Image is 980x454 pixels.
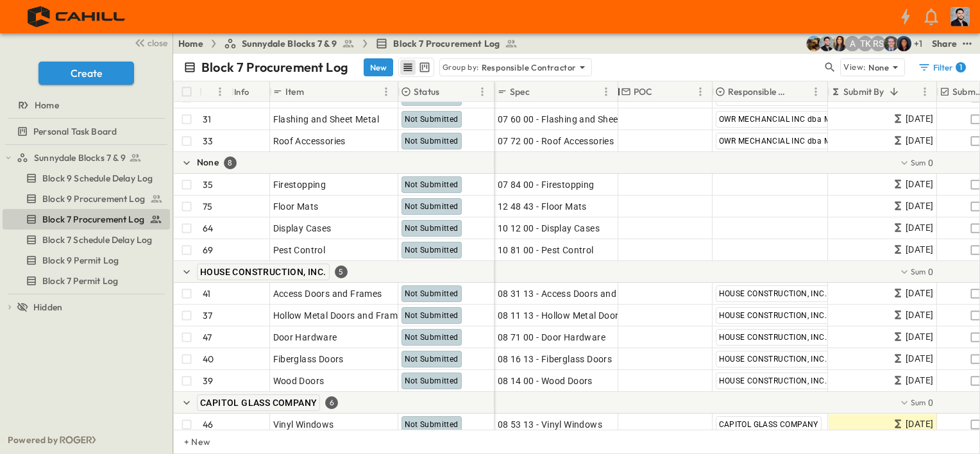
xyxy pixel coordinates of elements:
[184,435,192,448] p: + New
[285,85,304,98] p: Item
[913,58,970,76] button: Filter1
[906,133,933,148] span: [DATE]
[906,308,933,323] span: [DATE]
[203,135,213,147] p: 33
[203,244,213,256] p: 69
[199,81,232,102] div: #
[273,353,344,366] span: Fiberglass Doors
[917,84,933,99] button: Menu
[273,135,346,147] span: Roof Accessories
[3,122,167,140] a: Personal Task Board
[510,85,530,98] p: Spec
[3,251,167,269] a: Block 9 Permit Log
[15,3,139,30] img: 4f72bfc4efa7236828875bac24094a5ddb05241e32d018417354e964050affa1.png
[3,210,167,228] a: Block 7 Procurement Log
[405,420,459,429] span: Not Submitted
[203,178,213,191] p: 35
[906,199,933,214] span: [DATE]
[843,60,866,74] p: View:
[405,93,459,102] span: Not Submitted
[242,37,337,50] span: Sunnydale Blocks 7 & 9
[405,311,459,320] span: Not Submitted
[234,74,249,110] div: Info
[405,289,459,298] span: Not Submitted
[42,233,152,246] span: Block 7 Schedule Delay Log
[200,398,317,408] span: CAPITOL GLASS COMPANY
[498,331,606,344] span: 08 71 00 - Door Hardware
[906,177,933,192] span: [DATE]
[794,85,808,99] button: Sort
[364,58,393,76] button: New
[203,331,212,344] p: 47
[857,36,873,51] div: Teddy Khuong (tkhuong@guzmangc.com)
[911,266,926,277] p: Sum
[224,156,237,169] div: 8
[719,311,827,320] span: HOUSE CONSTRUCTION, INC.
[498,353,612,366] span: 08 16 13 - Fiberglass Doors
[475,84,490,99] button: Menu
[906,221,933,235] span: [DATE]
[203,113,211,126] p: 31
[906,351,933,366] span: [DATE]
[42,213,144,226] span: Block 7 Procurement Log
[819,36,834,51] img: Anthony Vazquez (avazquez@cahill-sf.com)
[3,250,170,271] div: Block 9 Permit Logtest
[273,178,326,191] span: Firestopping
[273,222,332,235] span: Display Cases
[598,84,614,99] button: Menu
[928,265,933,278] span: 0
[498,309,676,322] span: 08 11 13 - Hollow Metal Doors and Frames
[405,137,459,146] span: Not Submitted
[906,286,933,301] span: [DATE]
[335,265,348,278] div: 5
[896,36,911,51] img: Olivia Khan (okhan@cahill-sf.com)
[203,374,213,387] p: 39
[273,374,325,387] span: Wood Doors
[498,244,594,256] span: 10 81 00 - Pest Control
[375,37,518,50] a: Block 7 Procurement Log
[498,287,651,300] span: 08 31 13 - Access Doors and Frames
[203,309,212,322] p: 37
[398,58,434,77] div: table view
[719,137,917,146] span: OWR MECHANCIAL INC dba MONARCH MECHANICAL
[906,112,933,126] span: [DATE]
[148,37,167,49] span: close
[532,85,546,99] button: Sort
[325,396,338,409] div: 6
[498,178,595,191] span: 07 84 00 - Firestopping
[212,84,228,99] button: Menu
[443,61,479,74] p: Group by:
[405,180,459,189] span: Not Submitted
[129,33,170,51] button: close
[307,85,321,99] button: Sort
[932,37,957,50] div: Share
[3,96,167,114] a: Home
[498,222,600,235] span: 10 12 00 - Display Cases
[806,36,822,51] img: Rachel Villicana (rvillicana@cahill-sf.com)
[719,333,827,342] span: HOUSE CONSTRUCTION, INC.
[498,113,648,126] span: 07 60 00 - Flashing and Sheet Metal
[203,222,213,235] p: 64
[911,397,926,408] p: Sum
[33,125,117,138] span: Personal Task Board
[405,202,459,211] span: Not Submitted
[35,99,59,112] span: Home
[498,374,593,387] span: 08 14 00 - Wood Doors
[843,85,884,98] p: Submit By
[178,37,203,50] a: Home
[442,85,456,99] button: Sort
[906,417,933,432] span: [DATE]
[3,271,170,291] div: Block 7 Permit Logtest
[914,37,927,50] p: + 1
[17,149,167,167] a: Sunnydale Blocks 7 & 9
[719,289,827,298] span: HOUSE CONSTRUCTION, INC.
[498,135,614,147] span: 07 72 00 - Roof Accessories
[405,376,459,385] span: Not Submitted
[33,301,62,314] span: Hidden
[719,93,917,102] span: OWR MECHANCIAL INC dba MONARCH MECHANICAL
[405,246,459,255] span: Not Submitted
[414,85,439,98] p: Status
[959,62,962,72] h6: 1
[200,267,326,277] span: HOUSE CONSTRUCTION, INC.
[232,81,270,102] div: Info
